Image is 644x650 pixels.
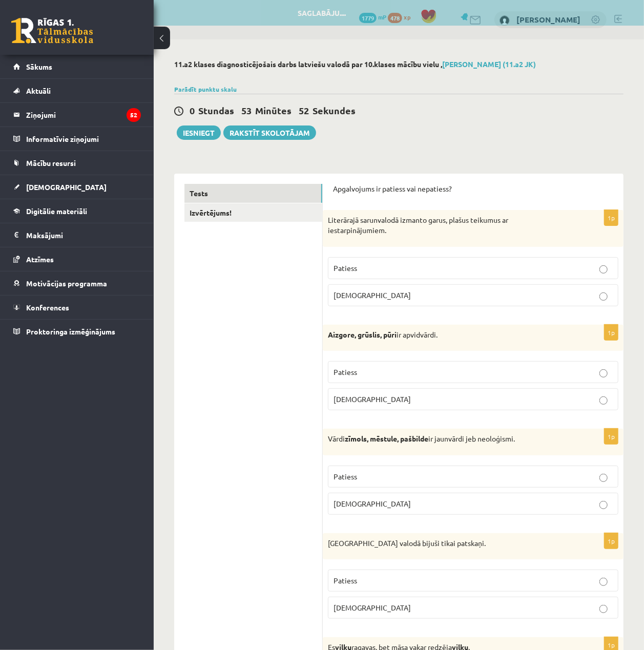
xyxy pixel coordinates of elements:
strong: Aizgore, grūslis, pūri [328,330,397,339]
a: Digitālie materiāli [13,199,141,223]
input: Patiess [599,474,608,482]
input: Patiess [599,578,608,586]
p: 1p [604,324,618,341]
legend: Maksājumi [26,223,141,247]
span: Patiess [334,472,357,481]
p: Apgalvojums ir patiess vai nepatiess? [333,184,613,194]
input: [DEMOGRAPHIC_DATA] [599,396,608,405]
span: Proktoringa izmēģinājums [26,327,115,336]
span: Aktuāli [26,86,51,95]
span: Patiess [334,263,357,272]
span: [DEMOGRAPHIC_DATA] [26,182,107,192]
span: Sākums [26,62,52,71]
p: [GEOGRAPHIC_DATA] valodā bijuši tikai patskaņi. [328,538,567,549]
a: Ziņojumi52 [13,103,141,127]
span: 52 [299,104,309,116]
button: Iesniegt [177,125,221,140]
span: [DEMOGRAPHIC_DATA] [334,290,411,300]
span: 0 [190,104,195,116]
a: [DEMOGRAPHIC_DATA] [13,175,141,199]
legend: Informatīvie ziņojumi [26,127,141,151]
input: Patiess [599,265,608,274]
input: Patiess [599,369,608,378]
input: [DEMOGRAPHIC_DATA] [599,605,608,613]
p: Vārdi ir jaunvārdi jeb neoloģismi. [328,434,567,444]
span: Atzīmes [26,255,54,264]
p: Literārajā sarunvalodā izmanto garus, plašus teikumus ar iestarpinājumiem. [328,215,567,235]
span: Motivācijas programma [26,279,107,288]
p: ir apvidvārdi. [328,330,567,340]
span: 53 [241,104,252,116]
span: Minūtes [255,104,292,116]
a: Konferences [13,296,141,319]
span: [DEMOGRAPHIC_DATA] [334,603,411,612]
strong: zīmols, mēstule, pašbilde [345,434,428,443]
span: Mācību resursi [26,158,76,167]
a: Sākums [13,55,141,78]
a: Tests [184,184,322,203]
a: Motivācijas programma [13,271,141,295]
a: Informatīvie ziņojumi [13,127,141,151]
a: Parādīt punktu skalu [174,85,237,93]
a: Proktoringa izmēģinājums [13,320,141,343]
a: Atzīmes [13,247,141,271]
span: [DEMOGRAPHIC_DATA] [334,499,411,508]
i: 52 [127,108,141,122]
a: Izvērtējums! [184,203,322,222]
a: Aktuāli [13,79,141,102]
span: Patiess [334,576,357,585]
p: 1p [604,209,618,226]
a: Rakstīt skolotājam [223,125,316,140]
h2: 11.a2 klases diagnosticējošais darbs latviešu valodā par 10.klases mācību vielu , [174,60,624,69]
span: Digitālie materiāli [26,206,87,216]
span: Stundas [198,104,234,116]
a: [PERSON_NAME] (11.a2 JK) [442,59,536,69]
span: Konferences [26,303,69,312]
input: [DEMOGRAPHIC_DATA] [599,501,608,509]
a: Mācību resursi [13,151,141,175]
a: Rīgas 1. Tālmācības vidusskola [11,18,93,44]
span: Sekundes [313,104,356,116]
a: Maksājumi [13,223,141,247]
p: 1p [604,533,618,549]
span: [DEMOGRAPHIC_DATA] [334,394,411,404]
p: 1p [604,428,618,445]
input: [DEMOGRAPHIC_DATA] [599,292,608,301]
span: Patiess [334,367,357,376]
legend: Ziņojumi [26,103,141,127]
